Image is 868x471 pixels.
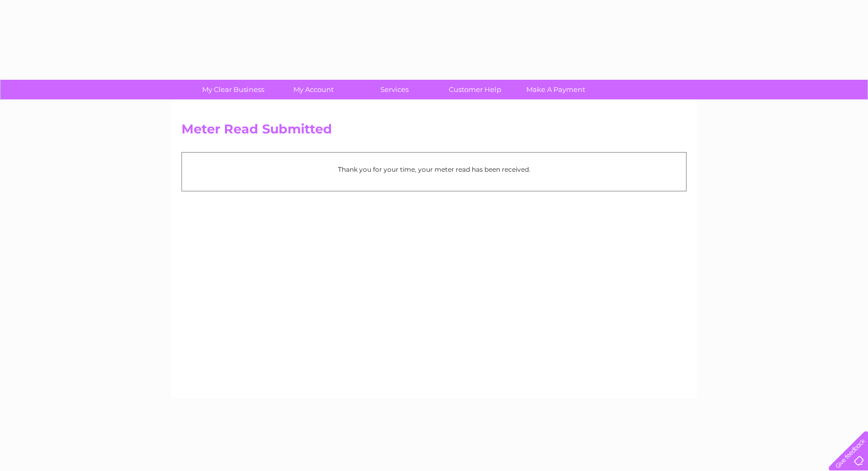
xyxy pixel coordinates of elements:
a: My Clear Business [189,80,277,99]
h2: Meter Read Submitted [181,122,687,142]
a: Make A Payment [512,80,600,99]
a: Customer Help [431,80,519,99]
p: Thank you for your time, your meter read has been received. [187,164,681,174]
a: Services [351,80,438,99]
a: My Account [270,80,358,99]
